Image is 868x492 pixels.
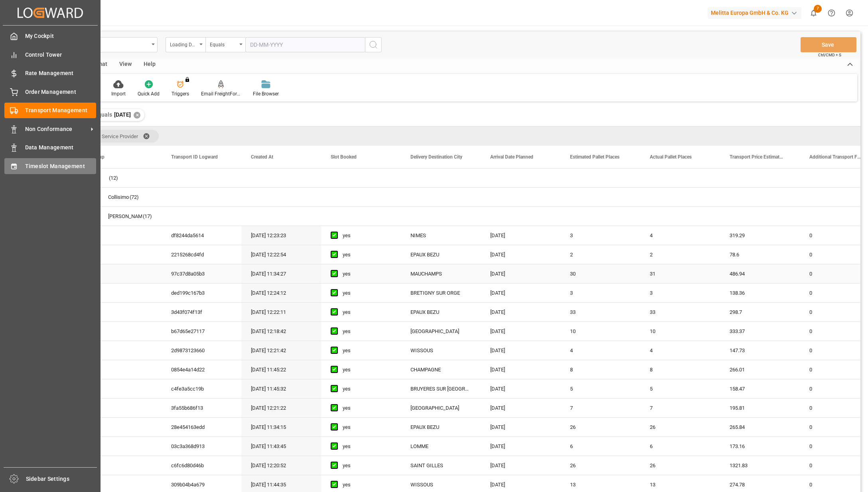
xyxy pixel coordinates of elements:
[640,303,720,321] div: 33
[401,437,481,456] div: LOMME
[640,284,720,302] div: 3
[162,322,241,341] div: b67d65e27117
[730,154,783,160] span: Transport Price Estimated
[650,154,692,160] span: Actual Pallet Places
[241,418,321,436] div: [DATE] 11:34:15
[162,303,241,321] div: 3d43f074f13f
[170,39,197,48] div: Loading Date Actual
[253,90,279,97] div: File Browser
[410,154,462,160] span: Delivery Destination City
[490,154,533,160] span: Arrival Date Planned
[720,379,800,398] div: 158.47
[166,37,205,52] button: open menu
[720,437,800,456] div: 173.16
[109,169,118,187] span: (12)
[162,418,241,436] div: 28e454163edd
[162,437,241,456] div: 03c3a368d913
[241,264,321,283] div: [DATE] 11:34:27
[343,284,391,302] div: yes
[560,341,640,360] div: 4
[720,303,800,321] div: 298.7
[401,245,481,264] div: EPAUX BEZU
[401,399,481,417] div: [GEOGRAPHIC_DATA]
[25,32,97,40] span: My Cockpit
[113,58,138,71] div: View
[560,456,640,475] div: 26
[401,264,481,283] div: MAUCHAMPS
[570,154,619,160] span: Estimated Pallet Places
[138,58,162,71] div: Help
[4,28,96,44] a: My Cockpit
[343,361,391,379] div: yes
[241,226,321,245] div: [DATE] 12:23:23
[108,207,142,226] div: [PERSON_NAME]
[814,5,822,13] span: 7
[343,399,391,417] div: yes
[481,418,560,436] div: [DATE]
[108,188,129,206] div: Collisimo
[4,84,96,99] a: Order Management
[801,37,856,52] button: Save
[805,4,823,22] button: show 7 new notifications
[720,341,800,360] div: 147.73
[130,188,139,206] span: (72)
[720,245,800,264] div: 78.6
[560,245,640,264] div: 2
[720,322,800,341] div: 333.37
[560,284,640,302] div: 3
[720,399,800,417] div: 195.81
[560,379,640,398] div: 5
[331,154,357,160] span: Slot Booked
[162,245,241,264] div: 2215268cd4fd
[481,245,560,264] div: [DATE]
[560,399,640,417] div: 7
[111,90,126,97] div: Import
[401,360,481,379] div: CHAMPAGNE
[138,90,160,97] div: Quick Add
[481,284,560,302] div: [DATE]
[4,65,96,81] a: Rate Management
[134,112,140,119] div: ✕
[343,246,391,264] div: yes
[481,456,560,475] div: [DATE]
[560,303,640,321] div: 33
[720,284,800,302] div: 138.36
[171,154,218,160] span: Transport ID Logward
[25,125,88,133] span: Non Conformance
[640,264,720,283] div: 31
[481,303,560,321] div: [DATE]
[162,284,241,302] div: ded199c167b3
[708,5,805,20] button: Melitta Europa GmbH & Co. KG
[481,341,560,360] div: [DATE]
[560,322,640,341] div: 10
[365,37,382,52] button: search button
[25,51,97,59] span: Control Tower
[720,226,800,245] div: 319.29
[343,341,391,360] div: yes
[162,341,241,360] div: 2d9873123660
[143,207,152,226] span: (17)
[481,379,560,398] div: [DATE]
[481,399,560,417] div: [DATE]
[241,360,321,379] div: [DATE] 11:45:22
[640,245,720,264] div: 2
[481,264,560,283] div: [DATE]
[818,52,841,58] span: Ctrl/CMD + S
[241,303,321,321] div: [DATE] 12:22:11
[481,226,560,245] div: [DATE]
[25,143,97,152] span: Data Management
[560,418,640,436] div: 26
[401,284,481,302] div: BRETIGNY SUR ORGE
[162,264,241,283] div: 97c37d8a05b3
[708,7,801,19] div: Melitta Europa GmbH & Co. KG
[401,456,481,475] div: SAINT GILLES
[640,418,720,436] div: 26
[481,360,560,379] div: [DATE]
[401,418,481,436] div: EPAUX BEZU
[162,399,241,417] div: 3fa55b686f13
[241,456,321,475] div: [DATE] 12:20:52
[720,456,800,475] div: 1321.83
[241,284,321,302] div: [DATE] 12:24:12
[245,37,365,52] input: DD-MM-YYYY
[640,360,720,379] div: 8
